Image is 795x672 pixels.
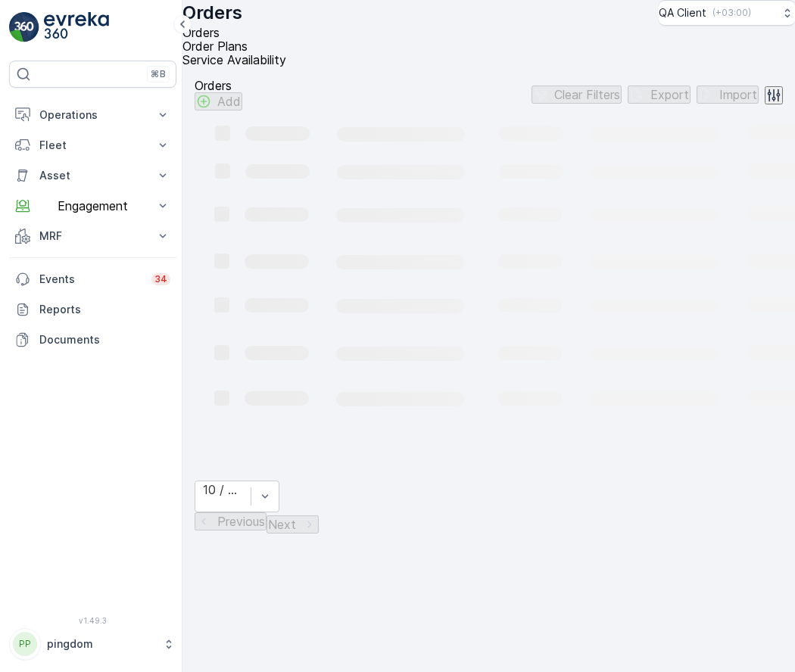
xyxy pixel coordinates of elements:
span: Orders [182,25,220,40]
p: Asset [39,168,146,183]
button: Export [628,86,691,104]
p: Orders [195,79,242,92]
a: Reports [9,294,176,325]
button: Engagement [9,191,176,221]
p: Orders [182,1,242,25]
button: Fleet [9,130,176,160]
button: Import [697,86,759,104]
span: Order Plans [182,39,248,54]
span: v 1.49.3 [9,616,176,625]
p: Documents [39,332,170,347]
p: Next [268,518,296,531]
p: ⌘B [151,68,166,80]
p: Add [217,95,241,108]
p: Events [39,272,142,287]
p: Fleet [39,138,146,153]
button: Next [267,515,319,534]
button: Asset [9,160,176,191]
img: logo_light-DOdMpM7g.png [44,12,109,42]
p: Engagement [39,199,146,213]
button: Previous [195,512,267,530]
img: logo [9,12,39,42]
div: PP [13,632,37,656]
p: pingdom [47,636,155,652]
p: Previous [217,515,265,528]
button: Clear Filters [532,86,622,104]
button: Operations [9,100,176,130]
p: Export [650,88,689,101]
p: MRF [39,229,146,244]
p: Operations [39,107,146,123]
p: 34 [154,273,167,285]
div: 10 / Page [203,483,243,496]
a: Documents [9,325,176,355]
p: Clear Filters [554,88,620,101]
p: ( +03:00 ) [712,7,751,19]
button: MRF [9,221,176,251]
button: Add [195,92,242,110]
p: QA Client [659,5,706,20]
p: Import [719,88,757,101]
a: Events34 [9,264,176,294]
span: Service Availability [182,52,286,67]
p: Reports [39,302,170,317]
button: PPpingdom [9,628,176,660]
